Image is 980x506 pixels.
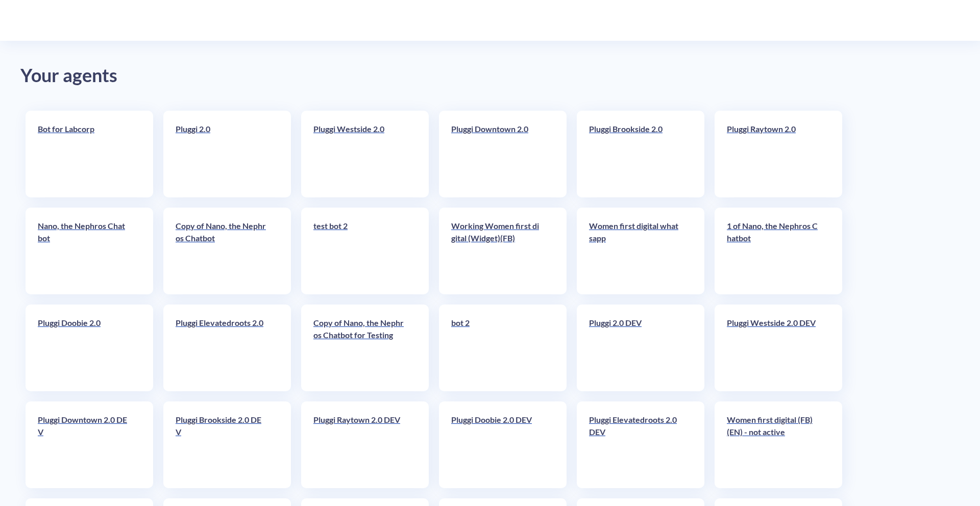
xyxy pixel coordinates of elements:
a: Pluggi Doobie 2.0 DEV [451,414,543,476]
p: Nano, the Nephros Chatbot [38,220,130,244]
p: Pluggi Raytown 2.0 DEV [313,414,405,426]
a: Pluggi Raytown 2.0 DEV [313,414,405,476]
p: Pluggi Westside 2.0 DEV [727,317,819,329]
p: Pluggi Doobie 2.0 DEV [451,414,543,426]
a: Pluggi Westside 2.0 [313,123,405,185]
p: Bot for Labcorp [38,123,130,135]
p: Pluggi Westside 2.0 [313,123,405,135]
a: 1 of Nano, the Nephros Chatbot [727,220,819,282]
a: Pluggi Raytown 2.0 [727,123,819,185]
p: Pluggi 2.0 DEV [589,317,681,329]
a: Pluggi Elevatedroots 2.0 DEV [589,414,681,476]
p: 1 of Nano, the Nephros Chatbot [727,220,819,244]
p: Copy of Nano, the Nephros Chatbot [176,220,267,244]
a: Pluggi Westside 2.0 DEV [727,317,819,379]
a: Pluggi Brookside 2.0 DEV [176,414,267,476]
p: Pluggi Downtown 2.0 DEV [38,414,130,438]
p: Pluggi Doobie 2.0 [38,317,130,329]
a: Women first digital whatsapp [589,220,681,282]
a: Bot for Labcorp [38,123,130,185]
p: Copy of Nano, the Nephros Chatbot for Testing [313,317,405,341]
p: Working Women first digital (Widget)(FB) [451,220,543,244]
a: test bot 2 [313,220,405,282]
p: test bot 2 [313,220,405,232]
div: Your agents [20,61,960,90]
p: Women first digital whatsapp [589,220,681,244]
a: Working Women first digital (Widget)(FB) [451,220,543,282]
a: Pluggi 2.0 DEV [589,317,681,379]
p: Pluggi Brookside 2.0 DEV [176,414,267,438]
a: Pluggi 2.0 [176,123,267,185]
a: Pluggi Downtown 2.0 [451,123,543,185]
a: Nano, the Nephros Chatbot [38,220,130,282]
p: Pluggi Raytown 2.0 [727,123,819,135]
p: Pluggi Elevatedroots 2.0 [176,317,267,329]
a: Women first digital (FB)(EN) - not active [727,414,819,476]
p: Women first digital (FB)(EN) - not active [727,414,819,438]
a: Pluggi Doobie 2.0 [38,317,130,379]
a: Copy of Nano, the Nephros Chatbot [176,220,267,282]
a: Copy of Nano, the Nephros Chatbot for Testing [313,317,405,379]
p: Pluggi Brookside 2.0 [589,123,681,135]
a: Pluggi Brookside 2.0 [589,123,681,185]
a: bot 2 [451,317,543,379]
a: Pluggi Downtown 2.0 DEV [38,414,130,476]
p: Pluggi Elevatedroots 2.0 DEV [589,414,681,438]
p: Pluggi 2.0 [176,123,267,135]
p: Pluggi Downtown 2.0 [451,123,543,135]
p: bot 2 [451,317,543,329]
a: Pluggi Elevatedroots 2.0 [176,317,267,379]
